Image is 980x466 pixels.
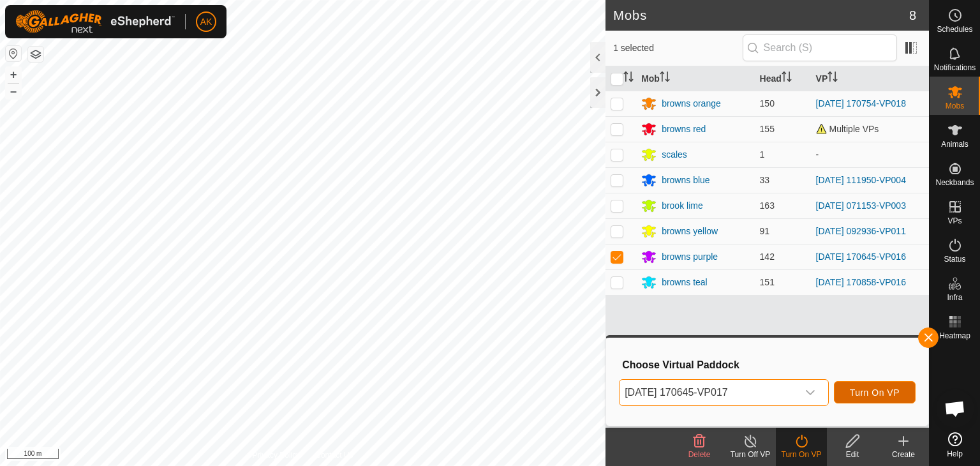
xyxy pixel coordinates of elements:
[816,226,906,236] a: [DATE] 092936-VP011
[725,449,776,460] div: Turn Off VP
[662,123,706,136] div: browns red
[28,47,43,62] button: Map Layers
[6,46,21,61] button: Reset Map
[811,66,929,91] th: VP
[947,217,961,225] span: VPs
[935,179,974,186] span: Neckbands
[620,380,798,405] span: 2025-08-24 170645-VP017
[760,175,770,185] span: 33
[946,102,964,110] span: Mobs
[934,64,976,71] span: Notifications
[662,276,708,289] div: browns teal
[760,200,775,211] span: 163
[936,389,974,428] a: Open chat
[760,124,775,134] span: 155
[760,252,775,262] span: 142
[613,8,909,23] h2: Mobs
[798,380,823,405] div: dropdown trigger
[315,449,353,461] a: Contact Us
[200,15,212,29] span: AK
[816,124,879,134] span: Multiple VPs
[760,277,775,287] span: 151
[878,449,929,460] div: Create
[850,387,900,398] span: Turn On VP
[15,10,175,33] img: Gallagher Logo
[760,226,770,236] span: 91
[613,41,742,55] span: 1 selected
[816,277,906,287] a: [DATE] 170858-VP016
[662,174,710,187] div: browns blue
[816,200,906,211] a: [DATE] 071153-VP003
[947,450,963,458] span: Help
[811,142,929,167] td: -
[760,98,775,109] span: 150
[623,73,634,84] p-sorticon: Activate to sort
[776,449,827,460] div: Turn On VP
[622,359,916,371] h3: Choose Virtual Paddock
[930,427,980,463] a: Help
[816,98,906,109] a: [DATE] 170754-VP018
[6,67,21,82] button: +
[937,26,972,33] span: Schedules
[782,73,792,84] p-sorticon: Activate to sort
[944,255,965,263] span: Status
[6,84,21,99] button: –
[743,34,897,61] input: Search (S)
[947,294,962,301] span: Infra
[636,66,754,91] th: Mob
[662,97,721,110] div: browns orange
[662,199,703,213] div: brook lime
[909,6,916,25] span: 8
[253,449,301,461] a: Privacy Policy
[827,449,878,460] div: Edit
[760,149,765,160] span: 1
[755,66,811,91] th: Head
[662,148,687,162] div: scales
[939,332,970,340] span: Heatmap
[834,381,916,403] button: Turn On VP
[828,73,838,84] p-sorticon: Activate to sort
[688,450,711,459] span: Delete
[816,252,906,262] a: [DATE] 170645-VP016
[941,140,969,148] span: Animals
[816,175,906,185] a: [DATE] 111950-VP004
[662,225,718,238] div: browns yellow
[660,73,670,84] p-sorticon: Activate to sort
[662,250,718,264] div: browns purple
